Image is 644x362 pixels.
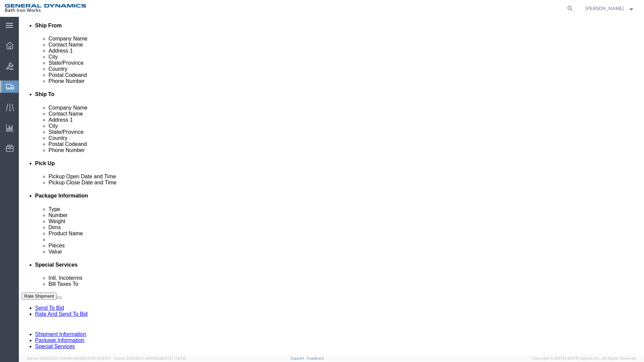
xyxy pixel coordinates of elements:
a: Support [290,356,307,360]
a: Feedback [307,356,324,360]
span: [DATE] 09:51:07 [84,356,111,360]
span: Debbie Brey [585,5,624,12]
img: logo [5,3,88,13]
iframe: FS Legacy Container [19,17,644,355]
button: [PERSON_NAME] [585,4,635,12]
span: Server: 2025.20.0-734e5bc92d9 [27,356,111,360]
span: Copyright © [DATE]-[DATE] Agistix Inc., All Rights Reserved [532,356,636,361]
span: Client: 2025.20.0-e640dba [114,356,186,360]
span: [DATE] 17:21:12 [161,356,186,360]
